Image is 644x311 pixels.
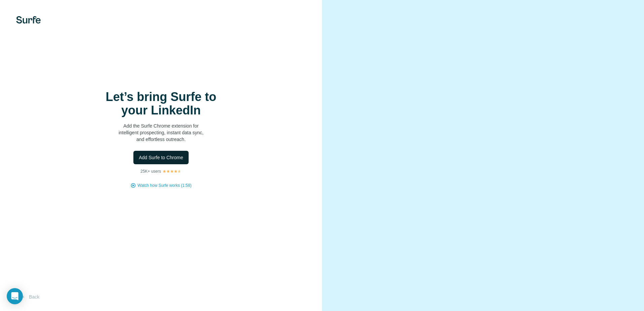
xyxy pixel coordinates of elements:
[16,291,44,303] button: Back
[94,123,228,143] p: Add the Surfe Chrome extension for intelligent prospecting, instant data sync, and effortless out...
[16,16,41,24] img: Surfe's logo
[133,151,189,164] button: Add Surfe to Chrome
[7,288,23,304] div: Open Intercom Messenger
[140,168,161,174] p: 25K+ users
[94,90,228,117] h1: Let’s bring Surfe to your LinkedIn
[139,154,183,161] span: Add Surfe to Chrome
[137,182,191,188] button: Watch how Surfe works (1:58)
[162,169,182,173] img: Rating Stars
